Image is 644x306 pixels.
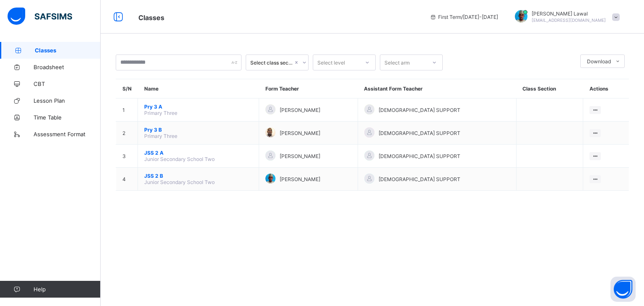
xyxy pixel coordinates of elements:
[250,60,293,66] div: Select class section
[532,18,606,23] span: [EMAIL_ADDRESS][DOMAIN_NAME]
[430,14,498,20] span: session/term information
[116,122,138,145] td: 2
[358,79,516,99] th: Assistant Form Teacher
[583,79,629,99] th: Actions
[144,110,177,116] span: Primary Three
[34,80,101,87] span: CBT
[34,114,101,121] span: Time Table
[280,176,320,182] span: [PERSON_NAME]
[116,145,138,168] td: 3
[144,179,215,185] span: Junior Secondary School Two
[144,150,252,156] span: JSS 2 A
[280,153,320,159] span: [PERSON_NAME]
[506,10,624,24] div: AbubakarLawal
[144,127,252,133] span: Pry 3 B
[34,131,101,137] span: Assessment Format
[516,79,583,99] th: Class Section
[144,156,215,162] span: Junior Secondary School Two
[116,79,138,99] th: S/N
[144,133,177,139] span: Primary Three
[144,173,252,179] span: JSS 2 B
[116,99,138,122] td: 1
[379,107,460,113] span: [DEMOGRAPHIC_DATA] SUPPORT
[116,168,138,191] td: 4
[34,97,101,104] span: Lesson Plan
[384,54,410,70] div: Select arm
[317,54,345,70] div: Select level
[34,64,101,70] span: Broadsheet
[587,58,611,65] span: Download
[34,286,100,293] span: Help
[138,79,259,99] th: Name
[144,104,252,110] span: Pry 3 A
[259,79,358,99] th: Form Teacher
[379,176,460,182] span: [DEMOGRAPHIC_DATA] SUPPORT
[35,47,101,54] span: Classes
[138,13,164,22] span: Classes
[8,8,72,25] img: safsims
[532,10,606,17] span: [PERSON_NAME] Lawal
[610,277,636,302] button: Open asap
[280,107,320,113] span: [PERSON_NAME]
[280,130,320,136] span: [PERSON_NAME]
[379,130,460,136] span: [DEMOGRAPHIC_DATA] SUPPORT
[379,153,460,159] span: [DEMOGRAPHIC_DATA] SUPPORT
